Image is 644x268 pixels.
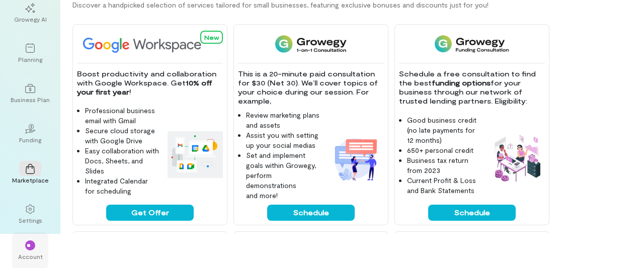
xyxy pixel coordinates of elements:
[246,130,320,150] li: Assist you with setting up your social medias
[435,35,509,53] img: Funding Consultation
[432,78,491,87] strong: funding options
[407,145,481,155] li: 650+ personal credit
[11,96,50,104] div: Business Plan
[85,106,159,126] li: Professional business email with Gmail
[407,155,481,175] li: Business tax return from 2023
[490,131,545,187] img: Funding Consultation feature
[238,69,384,106] p: This is a 20-minute paid consultation for $30 (Net 30). We’ll cover topics of your choice during ...
[18,55,42,63] div: Planning
[106,205,194,221] button: Get Offer
[267,205,355,221] button: Schedule
[12,116,48,152] a: Funding
[275,35,346,53] img: 1-on-1 Consultation
[85,146,159,176] li: Easy collaboration with Docs, Sheets, and Slides
[329,131,384,187] img: 1-on-1 Consultation feature
[204,34,219,41] span: New
[428,205,516,221] button: Schedule
[19,136,41,144] div: Funding
[12,75,48,112] a: Business Plan
[12,35,48,71] a: Planning
[77,35,225,53] img: Google Workspace
[14,15,47,23] div: Growegy AI
[246,110,320,130] li: Review marketing plans and assets
[12,156,48,192] a: Marketplace
[407,115,481,145] li: Good business credit (no late payments for 12 months)
[18,252,43,260] div: Account
[12,176,49,184] div: Marketplace
[85,176,159,196] li: Integrated Calendar for scheduling
[399,69,545,106] p: Schedule a free consultation to find the best for your business through our network of trusted le...
[19,216,42,224] div: Settings
[12,196,48,232] a: Settings
[168,131,223,177] img: Google Workspace feature
[246,150,320,201] li: Set and implement goals within Growegy, perform demonstrations and more!
[77,78,214,96] strong: 10% off your first year
[407,175,481,196] li: Current Profit & Loss and Bank Statements
[85,126,159,146] li: Secure cloud storage with Google Drive
[77,69,223,97] p: Boost productivity and collaboration with Google Workspace. Get !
